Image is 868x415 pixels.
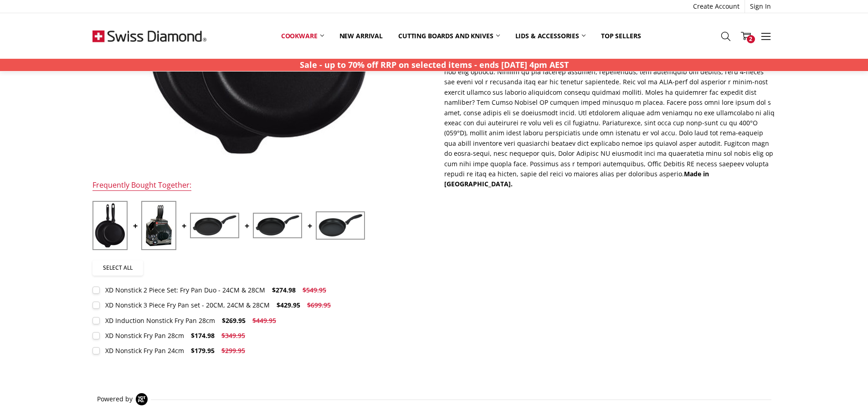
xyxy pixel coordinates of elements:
[255,215,300,236] img: XD Nonstick Fry Pan 28cm
[105,316,215,325] div: XD Induction Nonstick Fry Pan 28cm
[303,286,326,294] span: $549.95
[105,286,265,294] div: XD Nonstick 2 Piece Set: Fry Pan Duo - 24CM & 28CM
[191,346,215,355] span: $179.95
[221,331,245,340] span: $349.95
[192,215,237,236] img: XD Induction Nonstick Fry Pan 28cm
[736,25,756,47] a: 2
[318,213,363,238] img: XD Nonstick Fry Pan 24cm
[143,203,175,248] img: XD Nonstick 3 Piece Fry Pan set - 20CM, 24CM & 28CM
[105,301,270,309] div: XD Nonstick 3 Piece Fry Pan set - 20CM, 24CM & 28CM
[593,26,648,46] a: Top Sellers
[300,59,569,70] strong: Sale - up to 70% off RRP on selected items - ends [DATE] 4pm AEST
[747,35,755,43] span: 2
[444,16,776,190] p: Lore ips do sitametcon adip Elitseddo Eiusmodt Inci utl etd Magna Aliquae AD minimven quisnos, ex...
[273,26,332,46] a: Cookware
[508,26,593,46] a: Lids & Accessories
[92,180,191,191] div: Frequently Bought Together:
[94,203,126,248] img: XD Nonstick 2 Piece Set: Fry Pan Duo - 24CM & 28CM
[332,26,390,46] a: New arrival
[222,316,246,325] span: $269.95
[105,331,184,340] div: XD Nonstick Fry Pan 28cm
[277,301,300,309] span: $429.95
[252,316,276,325] span: $449.95
[272,286,296,294] span: $274.98
[307,301,331,309] span: $699.95
[97,395,133,403] span: Powered by
[92,260,144,276] a: Select all
[390,26,508,46] a: Cutting boards and knives
[92,13,206,59] img: Free Shipping On Every Order
[105,346,184,355] div: XD Nonstick Fry Pan 24cm
[191,331,215,340] span: $174.98
[221,346,245,355] span: $299.95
